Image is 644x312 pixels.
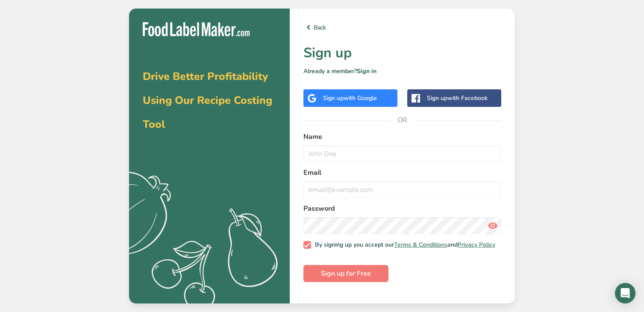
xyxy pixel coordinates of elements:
span: By signing up you accept our and [311,241,496,249]
span: with Facebook [447,94,488,102]
div: Open Intercom Messenger [615,283,635,303]
p: Already a member? [303,67,501,76]
a: Sign in [357,67,376,75]
span: Drive Better Profitability Using Our Recipe Costing Tool [143,69,272,132]
div: Sign up [427,94,488,103]
a: Back [303,22,501,32]
a: Privacy Policy [458,241,495,249]
a: Terms & Conditions [394,241,447,249]
h1: Sign up [303,43,501,63]
span: with Google [344,94,377,102]
label: Password [303,203,501,214]
label: Name [303,132,501,142]
span: OR [390,107,415,133]
label: Email [303,168,501,178]
input: email@example.com [303,181,501,198]
button: Sign up for Free [303,265,388,282]
img: Food Label Maker [143,22,250,36]
div: Sign up [323,94,377,103]
span: Sign up for Free [321,268,371,279]
input: John Doe [303,145,501,162]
